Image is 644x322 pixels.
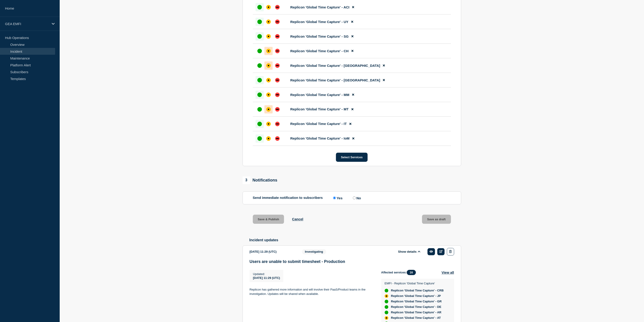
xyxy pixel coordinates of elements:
[381,270,418,275] span: Affected services:
[266,93,271,97] div: affected
[290,34,349,38] span: Replicon 'Global Time Capture' - SG
[290,20,349,24] span: Replicon 'Global Time Capture' - UY
[290,64,380,68] span: Replicon 'Global Time Capture' - [GEOGRAPHIC_DATA]
[266,34,271,39] div: affected
[353,197,356,200] input: No
[253,196,323,200] p: Send immediate notification to subscribers
[391,300,442,304] span: Replicon 'Global Time Capture' - GR
[253,196,451,200] div: Send immediate notification to subscribers
[407,270,416,275] span: 16
[275,107,280,112] div: down
[275,34,280,39] div: down
[275,5,280,10] div: down
[275,136,280,141] div: down
[243,177,277,184] div: Notifications
[385,300,388,304] div: up
[250,260,454,264] h3: Users are unable to submit timesheet - Production
[352,196,361,200] label: No
[257,20,262,24] div: up
[442,270,454,275] button: View all
[266,122,271,126] div: affected
[391,305,441,309] span: Replicon 'Global Time Capture' - DE
[302,249,326,254] span: Investigating
[292,217,303,221] button: Cancel
[266,78,271,83] div: affected
[257,107,262,112] div: up
[275,20,280,24] div: down
[385,282,450,285] p: EMFI - Replicon 'Global Time Capture'
[290,137,350,140] span: Replicon 'Global Time Capture' - IoM
[266,49,271,53] div: affected
[253,215,284,224] button: Save & Publish
[266,63,271,68] div: affected
[391,294,441,298] span: Replicon 'Global Time Capture' - JP
[290,107,349,111] span: Replicon 'Global Time Capture' - MT
[249,238,461,242] h2: Incident updates
[391,289,444,293] span: Replicon 'Global Time Capture' - CRB
[257,93,262,97] div: up
[257,34,262,39] div: up
[257,78,262,83] div: up
[275,122,280,126] div: down
[250,248,295,256] div: [DATE] 11:29 (UTC)
[253,273,280,276] p: Updated :
[275,93,280,97] div: down
[266,20,271,24] div: affected
[332,196,343,200] label: Yes
[385,305,388,309] div: up
[422,215,451,224] button: Save as draft
[290,78,380,82] span: Replicon 'Global Time Capture' - [GEOGRAPHIC_DATA]
[250,288,374,296] p: Replicon has gathered more information and will involve their PaaS/Product teams in the investiga...
[257,63,262,68] div: up
[5,22,49,26] p: GEA EMFI
[391,316,441,320] span: Replicon 'Global Time Capture' - AT
[290,49,349,53] span: Replicon 'Global Time Capture' - CH
[266,5,271,10] div: affected
[336,153,368,162] button: Select Services
[290,93,349,97] span: Replicon 'Global Time Capture' - MM
[257,49,262,53] div: up
[385,289,388,293] div: up
[385,316,388,320] div: affected
[385,311,388,314] div: up
[253,276,280,280] span: [DATE] 11:29 (UTC)
[397,250,422,254] button: Show details
[385,294,388,298] div: affected
[275,49,280,53] div: down
[290,122,347,126] span: Replicon 'Global Time Capture' - IT
[290,5,350,9] span: Replicon 'Global Time Capture' - ACI
[391,311,441,314] span: Replicon 'Global Time Capture' - AR
[243,177,250,184] span: 3
[257,136,262,141] div: up
[275,78,280,83] div: down
[333,197,336,200] input: Yes
[257,122,262,126] div: up
[266,136,271,141] div: affected
[266,107,271,112] div: affected
[275,63,280,68] div: down
[257,5,262,10] div: up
